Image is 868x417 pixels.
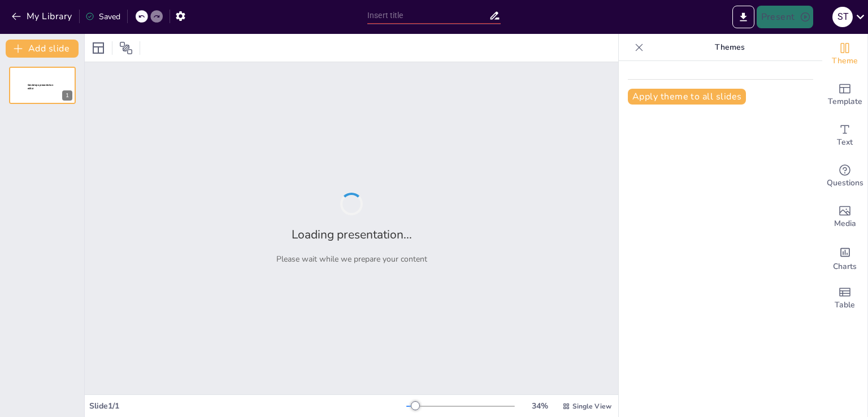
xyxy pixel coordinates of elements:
div: 1 [9,67,76,104]
div: Layout [89,39,107,57]
div: Slide 1 / 1 [89,401,406,411]
button: S T [832,6,853,28]
button: Present [757,6,813,28]
span: Sendsteps presentation editor [28,84,53,90]
div: S T [832,7,853,27]
div: 1 [62,90,72,101]
span: Text [837,136,853,149]
button: Add slide [6,40,79,58]
div: Add ready made slides [822,75,867,115]
div: 34 % [526,401,553,411]
span: Charts [833,260,857,273]
span: Media [834,218,856,230]
span: Position [119,41,133,55]
button: Export to PowerPoint [732,6,754,28]
h2: Loading presentation... [292,227,412,242]
p: Themes [648,34,811,61]
span: Questions [827,177,863,189]
div: Get real-time input from your audience [822,156,867,197]
button: My Library [8,7,77,25]
div: Add text boxes [822,115,867,156]
div: Add charts and graphs [822,237,867,278]
button: Apply theme to all slides [628,89,746,105]
p: Please wait while we prepare your content [276,254,427,264]
span: Template [828,95,862,108]
div: Change the overall theme [822,34,867,75]
div: Add images, graphics, shapes or video [822,197,867,237]
span: Table [835,299,855,311]
input: Insert title [367,7,489,24]
div: Add a table [822,278,867,319]
div: Saved [85,11,120,22]
span: Theme [832,55,858,67]
span: Single View [572,402,611,411]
